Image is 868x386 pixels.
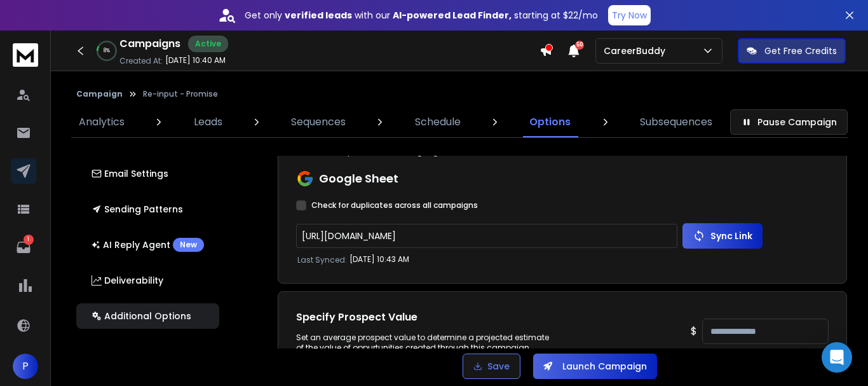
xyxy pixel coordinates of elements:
[612,9,647,22] p: Try Now
[533,354,657,379] button: Launch Campaign
[76,268,219,293] button: Deliverability
[119,36,180,52] h1: Campaigns
[349,254,409,265] p: [DATE] 10:43 AM
[296,310,550,325] h1: Specify Prospect Value
[822,342,852,373] div: Open Intercom Messenger
[285,9,352,22] strong: verified leads
[71,107,132,137] a: Analytics
[92,167,168,180] p: Email Settings
[13,354,38,379] button: P
[415,114,461,130] p: Schedule
[632,107,720,137] a: Subsequences
[11,235,36,260] a: 1
[76,161,219,186] button: Email Settings
[291,114,346,130] p: Sequences
[194,114,222,130] p: Leads
[463,354,520,379] button: Save
[407,107,468,137] a: Schedule
[76,303,219,329] button: Additional Options
[24,235,34,245] p: 1
[76,196,219,222] button: Sending Patterns
[92,274,163,287] p: Deliverability
[283,107,353,137] a: Sequences
[165,55,226,65] p: [DATE] 10:40 AM
[188,36,228,52] div: Active
[13,43,38,67] img: logo
[691,324,697,339] p: $
[143,89,218,99] p: Re-input - Promise
[529,114,571,130] p: Options
[604,45,670,57] p: CareerBuddy
[76,89,123,99] button: Campaign
[682,223,763,249] button: Sync Link
[710,230,752,242] p: Sync Link
[608,5,651,25] button: Try Now
[76,232,219,258] button: AI Reply AgentNew
[92,310,191,322] p: Additional Options
[119,56,163,66] p: Created At:
[522,107,578,137] a: Options
[296,333,550,353] div: Set an average prospect value to determine a projected estimate of the value of oppurtunities cre...
[79,114,125,130] p: Analytics
[764,45,837,57] p: Get Free Credits
[640,114,712,130] p: Subsequences
[575,41,584,50] span: 50
[311,200,478,210] label: Check for duplicates across all campaigns
[186,107,230,137] a: Leads
[173,238,204,252] div: New
[738,38,846,64] button: Get Free Credits
[92,203,183,216] p: Sending Patterns
[302,230,396,242] a: [URL][DOMAIN_NAME]
[245,9,598,22] p: Get only with our starting at $22/mo
[104,47,110,55] p: 8 %
[92,238,204,252] p: AI Reply Agent
[297,255,347,265] p: Last Synced:
[730,109,848,135] button: Pause Campaign
[393,9,512,22] strong: AI-powered Lead Finder,
[319,170,398,188] p: Google Sheet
